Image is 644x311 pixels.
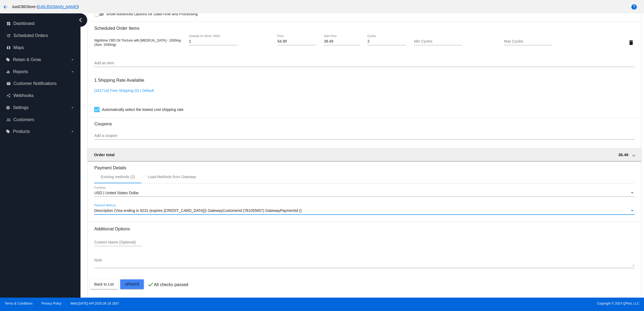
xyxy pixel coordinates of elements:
h3: 1 Shipping Rate Available [94,74,144,86]
span: Scheduled Orders [13,33,48,38]
mat-select: Payment Method [94,209,634,213]
i: arrow_drop_down [70,129,75,134]
span: USD | United States Dollar [94,191,138,195]
i: people_outline [6,118,11,122]
i: share [6,93,11,98]
input: Max Cycles [504,39,552,44]
span: Reports [13,69,28,74]
i: email [6,81,11,86]
span: JustCBDStore ( ) [12,5,79,9]
span: 38.49 [618,152,628,157]
a: dashboard Dashboard [6,19,75,28]
input: Add an item [94,61,634,65]
a: update Scheduled Orders [6,31,75,40]
i: equalizer [6,70,10,74]
mat-icon: help [631,4,637,10]
a: [URL][DOMAIN_NAME] [38,5,78,9]
span: Customer Notifications [13,81,57,86]
i: update [6,33,11,38]
mat-expansion-panel-header: Order total 38.49 [87,148,641,161]
i: settings [6,106,10,110]
button: Update [120,279,144,289]
mat-icon: delete [628,39,634,46]
mat-icon: arrow_back [2,4,9,10]
span: Retain & Grow [13,57,41,62]
h3: Payment Details [94,161,634,170]
span: Products [13,129,30,134]
i: arrow_drop_down [70,70,75,74]
a: [181714] Free Shipping (0) | Default [94,88,154,93]
h3: Scheduled Order Items [94,22,634,31]
h3: Additional Options [94,226,634,231]
a: email Customer Notifications [6,79,75,88]
div: Load Methods from Gateway [148,175,196,179]
input: Sale Price [324,39,360,44]
h3: Coupons [94,117,634,126]
a: map Maps [6,43,75,52]
span: Automatically select the lowest cost shipping rate [102,106,183,113]
span: Order total [94,152,115,157]
span: Description (Visa ending in 9231 (expires [CREDIT_CARD_DATA])) GatewayCustomerId (781055657) Gate... [94,208,302,213]
a: Privacy Policy [42,302,62,305]
i: local_offer [6,58,10,62]
a: people_outline Customers [6,115,75,124]
i: chevron_left [76,16,85,24]
input: Add a coupon [94,134,634,138]
button: Back to List [90,279,118,289]
span: Show Advanced Options for Date/Time and Processing [106,11,197,17]
span: Maps [13,45,24,50]
span: Back to List [94,282,114,286]
mat-icon: check [147,281,154,288]
span: Settings [13,105,28,110]
input: Price [277,39,316,44]
i: arrow_drop_down [70,58,75,62]
input: Min Cycles [414,39,462,44]
mat-select: Currency [94,191,634,195]
span: Nighttime CBD Oil Tincture with [MEDICAL_DATA] - 1000mg (Size: 1000mg) [94,39,181,47]
a: Terms & Conditions [5,302,32,305]
input: Custom Name (Optional) [94,240,142,245]
i: dashboard [6,21,11,26]
input: Quantity (In Stock: 2026) [189,39,237,44]
p: All checks passed [154,282,188,287]
i: map [6,46,11,50]
input: Cycles [367,39,406,44]
i: arrow_drop_down [70,106,75,110]
span: Copyright © 2024 QPilot, LLC [327,302,639,305]
span: Update [125,282,140,286]
span: Webhooks [13,93,34,98]
a: Web:[DATE] API:2025.08.19.1657 [71,302,119,305]
div: Existing methods (2) [101,175,135,179]
span: Dashboard [13,21,34,26]
span: Customers [13,117,34,122]
i: local_offer [6,129,10,134]
a: share Webhooks [6,91,75,100]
